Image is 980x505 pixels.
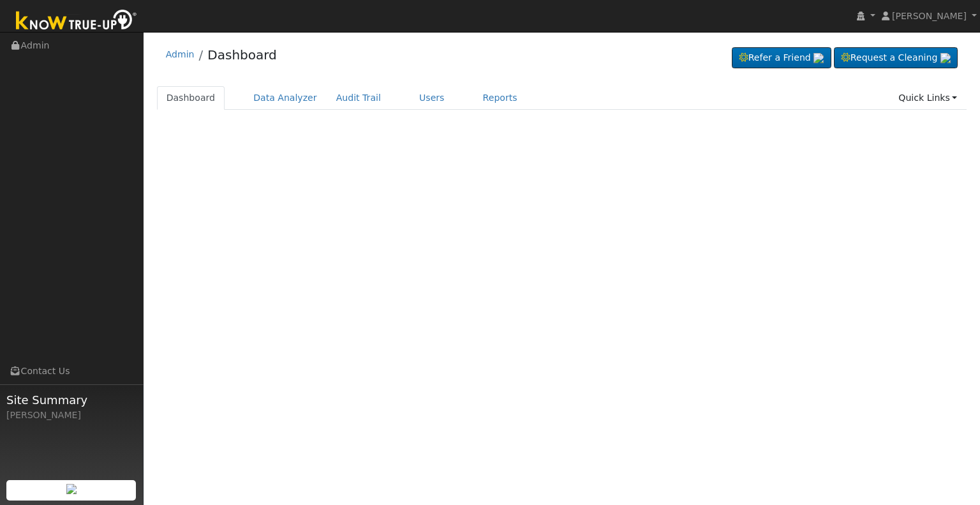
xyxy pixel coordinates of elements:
div: [PERSON_NAME] [6,409,137,422]
a: Refer a Friend [732,47,831,69]
a: Reports [473,86,527,110]
img: retrieve [940,53,951,63]
a: Audit Trail [327,86,390,110]
img: retrieve [66,484,77,494]
a: Quick Links [889,86,967,110]
span: [PERSON_NAME] [892,11,967,21]
a: Dashboard [157,86,225,110]
a: Request a Cleaning [834,47,958,69]
span: Site Summary [6,391,137,409]
img: Know True-Up [10,7,144,36]
a: Users [410,86,454,110]
img: retrieve [813,53,824,63]
a: Dashboard [207,47,277,63]
a: Data Analyzer [244,86,327,110]
a: Admin [166,49,195,59]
